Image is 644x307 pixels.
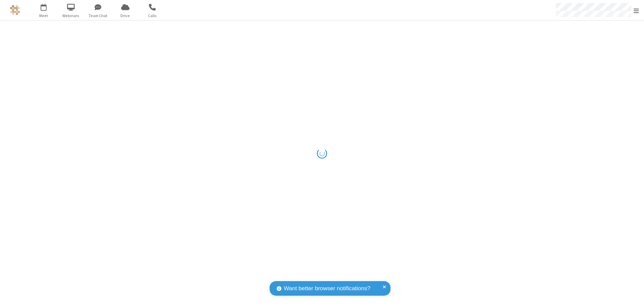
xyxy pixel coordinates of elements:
[10,5,20,15] img: QA Selenium DO NOT DELETE OR CHANGE
[58,13,84,19] span: Webinars
[284,284,370,293] span: Want better browser notifications?
[86,13,111,19] span: Team Chat
[140,13,165,19] span: Calls
[31,13,56,19] span: Meet
[113,13,138,19] span: Drive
